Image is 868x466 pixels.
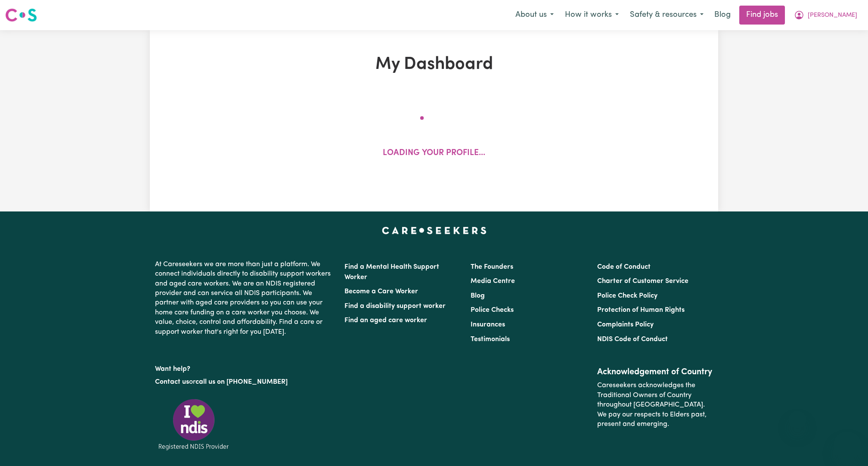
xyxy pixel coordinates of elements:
p: Loading your profile... [383,147,485,160]
a: Insurances [471,321,505,328]
img: Registered NDIS provider [155,398,232,451]
iframe: Close message [789,411,806,428]
a: Contact us [155,379,189,385]
a: NDIS Code of Conduct [597,336,668,343]
h1: My Dashboard [250,54,618,75]
p: At Careseekers we are more than just a platform. We connect individuals directly to disability su... [155,256,334,340]
a: Blog [709,6,736,25]
button: My Account [788,6,863,24]
a: Find a disability support worker [344,303,446,310]
h2: Acknowledgement of Country [597,367,713,377]
button: About us [510,6,559,24]
a: Police Check Policy [597,292,657,299]
span: [PERSON_NAME] [808,11,857,20]
a: The Founders [471,264,513,270]
a: Blog [471,292,485,299]
a: Become a Care Worker [344,288,418,295]
a: Police Checks [471,307,514,314]
p: or [155,374,334,390]
a: Find jobs [739,6,785,25]
button: How it works [559,6,624,24]
a: Media Centre [471,278,515,285]
a: Complaints Policy [597,321,654,328]
a: Charter of Customer Service [597,278,688,285]
a: Testimonials [471,336,510,343]
a: Careseekers logo [5,5,37,25]
iframe: Button to launch messaging window [834,432,861,459]
a: Code of Conduct [597,264,651,270]
p: Want help? [155,361,334,374]
a: call us on [PHONE_NUMBER] [195,379,288,385]
button: Safety & resources [624,6,709,24]
a: Find a Mental Health Support Worker [344,264,439,281]
a: Find an aged care worker [344,317,427,324]
a: Careseekers home page [382,227,487,234]
a: Protection of Human Rights [597,307,685,314]
p: Careseekers acknowledges the Traditional Owners of Country throughout [GEOGRAPHIC_DATA]. We pay o... [597,377,713,432]
img: Careseekers logo [5,7,37,23]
